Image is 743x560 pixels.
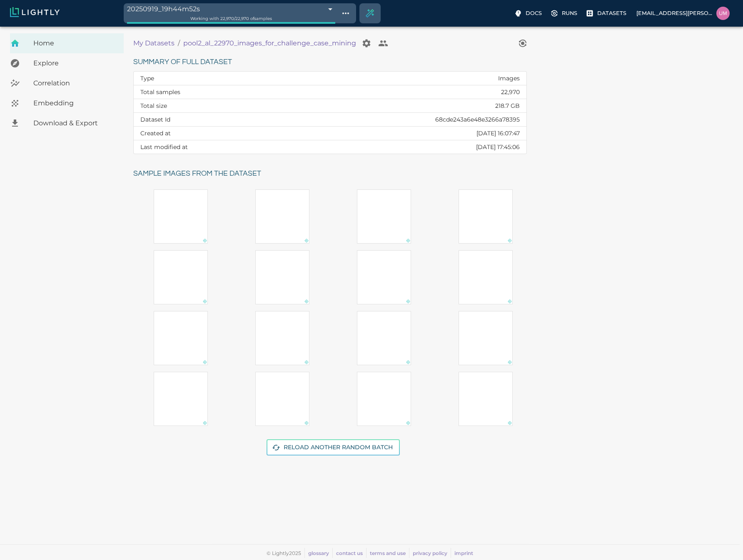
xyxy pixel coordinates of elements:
p: Docs [526,9,542,17]
img: Lightly [10,7,60,17]
p: Runs [562,9,577,17]
p: Datasets [597,9,626,17]
span: Correlation [33,78,117,88]
a: imprint [454,550,473,556]
td: [DATE] 17:45:06 [284,140,526,154]
td: 22,970 [284,85,526,99]
label: Docs [512,7,545,20]
span: Working with 22,970 / 22,970 of samples [190,16,272,21]
div: 20250919_19h44m52s [127,3,335,15]
label: Datasets [584,7,630,20]
span: Download & Export [33,118,117,128]
button: Reload another random batch [267,439,400,455]
p: [EMAIL_ADDRESS][PERSON_NAME][DOMAIN_NAME] [636,9,713,17]
a: glossary [308,550,329,556]
span: Embedding [33,98,117,108]
span: Home [33,38,117,48]
th: Type [134,72,284,85]
h6: Summary of full dataset [133,56,527,69]
a: Embedding [10,93,124,113]
th: Total samples [134,85,284,99]
h6: Sample images from the dataset [133,167,533,180]
a: Explore [10,53,124,73]
th: Created at [134,127,284,140]
td: 218.7 GB [284,99,526,113]
a: Home [10,33,124,53]
th: Dataset Id [134,113,284,127]
a: pool2_al_22970_images_for_challenge_case_mining [183,38,356,48]
button: View worker run detail [514,35,531,52]
a: My Datasets [133,38,175,48]
table: dataset summary [134,72,526,154]
th: Total size [134,99,284,113]
span: © Lightly 2025 [267,550,301,556]
li: / [178,38,180,48]
label: Runs [549,7,581,20]
button: Manage your dataset [358,35,375,52]
a: Download & Export [10,113,124,133]
td: 68cde243a6e48e3266a78395 [284,113,526,127]
a: terms and use [370,550,406,556]
td: [DATE] 16:07:47 [284,127,526,140]
nav: breadcrumb [133,35,514,52]
th: Last modified at [134,140,284,154]
div: Create selection [360,3,380,23]
span: Explore [33,58,117,68]
button: Show tag tree [339,6,353,20]
a: Correlation [10,73,124,93]
label: [EMAIL_ADDRESS][PERSON_NAME][DOMAIN_NAME]uma.govindarajan@bluerivertech.com [633,4,733,22]
button: Collaborate on your dataset [375,35,391,52]
a: contact us [336,550,363,556]
nav: explore, analyze, sample, metadata, embedding, correlations label, download your dataset [10,33,124,133]
img: uma.govindarajan@bluerivertech.com [716,7,730,20]
td: Images [284,72,526,85]
a: privacy policy [413,550,447,556]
